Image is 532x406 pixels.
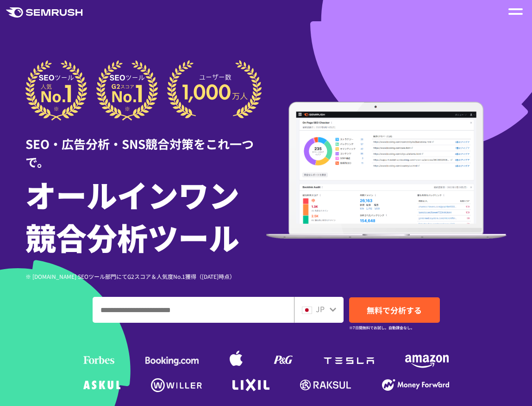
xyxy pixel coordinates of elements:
[25,173,266,258] h1: オールインワン 競合分析ツール
[316,303,325,314] span: JP
[349,297,440,323] a: 無料で分析する
[349,323,414,332] small: ※7日間無料でお試し。自動課金なし。
[25,121,266,171] div: SEO・広告分析・SNS競合対策をこれ一つで。
[25,272,266,281] div: ※ [DOMAIN_NAME] SEOツール部門にてG2スコア＆人気度No.1獲得（[DATE]時点）
[93,297,294,322] input: ドメイン、キーワードまたはURLを入力してください
[367,304,422,316] span: 無料で分析する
